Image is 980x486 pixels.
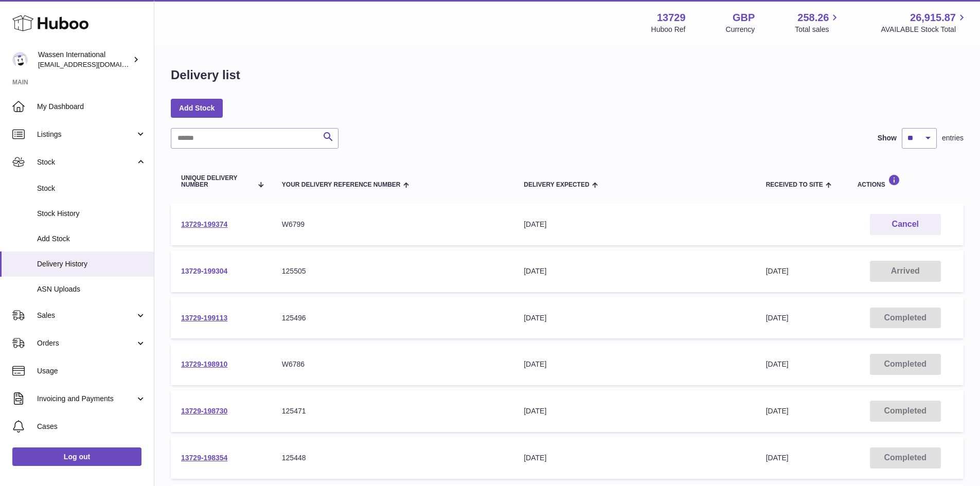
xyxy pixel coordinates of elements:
a: 258.26 Total sales [795,11,841,34]
span: Orders [37,338,135,348]
a: 13729-199374 [181,220,227,228]
div: 125496 [282,313,503,323]
span: Cases [37,422,146,431]
a: Add Stock [171,99,223,117]
span: Usage [37,366,146,376]
span: [DATE] [766,360,789,368]
span: Stock [37,184,146,193]
span: AVAILABLE Stock Total [881,25,968,34]
div: [DATE] [524,406,745,416]
div: Actions [858,174,953,188]
div: 125471 [282,406,503,416]
div: Currency [726,25,755,34]
label: Show [878,133,897,143]
a: 13729-198910 [181,360,227,368]
strong: GBP [733,11,755,25]
span: 26,915.87 [910,11,956,25]
span: Stock [37,157,135,167]
span: Sales [37,311,135,320]
span: My Dashboard [37,102,146,112]
span: [DATE] [766,267,789,275]
span: [DATE] [766,314,789,322]
a: 13729-199304 [181,267,227,275]
div: W6799 [282,220,503,229]
span: Unique Delivery Number [181,175,252,188]
a: 13729-198354 [181,454,227,462]
span: Received to Site [766,182,823,188]
img: internationalsupplychain@wassen.com [12,52,28,67]
div: [DATE] [524,313,745,323]
div: Huboo Ref [651,25,686,34]
span: [EMAIL_ADDRESS][DOMAIN_NAME] [38,60,151,68]
a: 13729-198730 [181,407,227,415]
span: [DATE] [766,407,789,415]
span: Delivery History [37,259,146,269]
div: W6786 [282,359,503,369]
div: Wassen International [38,50,131,69]
div: [DATE] [524,220,745,229]
h1: Delivery list [171,67,240,83]
span: Stock History [37,209,146,219]
span: Total sales [795,25,841,34]
a: 13729-199113 [181,314,227,322]
span: Add Stock [37,234,146,244]
div: [DATE] [524,359,745,369]
div: 125448 [282,453,503,463]
span: Invoicing and Payments [37,394,135,404]
span: Listings [37,130,135,139]
span: entries [942,133,964,143]
a: Log out [12,447,141,466]
span: Your Delivery Reference Number [282,182,401,188]
strong: 13729 [657,11,686,25]
div: [DATE] [524,266,745,276]
span: 258.26 [797,11,829,25]
div: 125505 [282,266,503,276]
button: Cancel [870,214,941,235]
span: [DATE] [766,454,789,462]
a: 26,915.87 AVAILABLE Stock Total [881,11,968,34]
span: Delivery Expected [524,182,589,188]
span: ASN Uploads [37,284,146,294]
div: [DATE] [524,453,745,463]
